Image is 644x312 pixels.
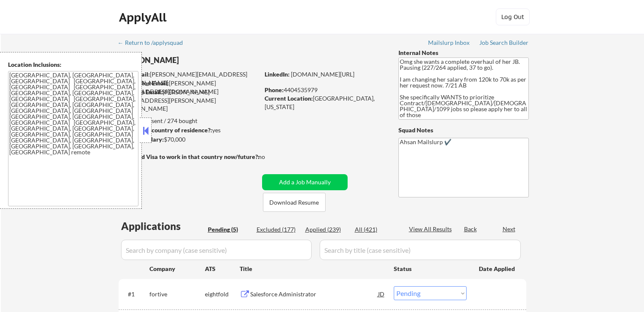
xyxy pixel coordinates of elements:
[258,153,282,161] div: no
[119,153,260,160] strong: Will need Visa to work in that country now/future?:
[205,290,240,298] div: eightfold
[291,71,354,78] a: [DOMAIN_NAME][URL]
[479,265,516,273] div: Date Applied
[119,70,259,87] div: [PERSON_NAME][EMAIL_ADDRESS][DOMAIN_NAME]
[262,174,348,190] button: Add a Job Manually
[208,225,250,234] div: Pending (5)
[496,8,530,25] button: Log Out
[479,40,529,46] div: Job Search Builder
[119,79,259,96] div: [PERSON_NAME][EMAIL_ADDRESS][DOMAIN_NAME]
[240,265,386,273] div: Title
[118,126,257,134] div: yes
[479,39,529,48] a: Job Search Builder
[409,225,454,233] div: View All Results
[265,86,384,94] div: 4404535979
[263,193,326,212] button: Download Resume
[265,95,313,102] strong: Current Location:
[118,135,259,144] div: $70,000
[250,290,378,298] div: Salesforce Administrator
[377,286,386,301] div: JD
[128,290,143,298] div: #1
[265,94,384,111] div: [GEOGRAPHIC_DATA], [US_STATE]
[320,240,521,260] input: Search by title (case sensitive)
[428,39,470,48] a: Mailslurp Inbox
[464,225,478,233] div: Back
[118,117,259,125] div: 239 sent / 274 bought
[265,71,290,78] strong: LinkedIn:
[121,221,205,231] div: Applications
[121,240,312,260] input: Search by company (case sensitive)
[149,290,205,298] div: fortive
[118,39,191,48] a: ← Return to /applysquad
[503,225,516,233] div: Next
[119,10,169,25] div: ApplyAll
[305,225,348,234] div: Applied (239)
[428,40,470,46] div: Mailslurp Inbox
[119,55,293,66] div: [PERSON_NAME]
[118,126,212,134] strong: Can work in country of residence?:
[205,265,240,273] div: ATS
[8,60,138,69] div: Location Inclusions:
[119,88,259,113] div: [PERSON_NAME][EMAIL_ADDRESS][PERSON_NAME][DOMAIN_NAME]
[149,265,205,273] div: Company
[355,225,397,234] div: All (421)
[265,86,284,93] strong: Phone:
[118,40,191,46] div: ← Return to /applysquad
[398,49,529,57] div: Internal Notes
[394,261,467,276] div: Status
[257,225,299,234] div: Excluded (177)
[398,126,529,134] div: Squad Notes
